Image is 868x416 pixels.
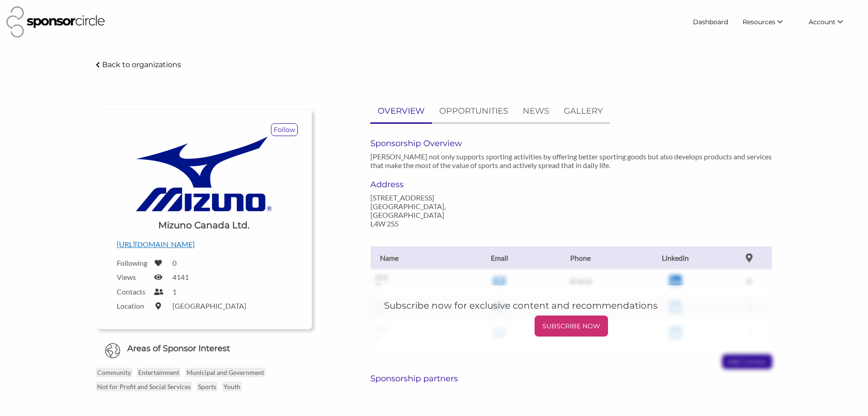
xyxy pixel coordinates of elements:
h6: Areas of Sponsor Interest [89,343,319,354]
h1: Mizuno Canada Ltd. [158,219,249,232]
li: Resources [735,14,801,30]
img: Globe Icon [105,343,120,358]
h6: Address [370,179,495,190]
p: Youth [222,382,242,391]
p: SUBSCRIBE NOW [538,319,604,333]
a: Dashboard [686,14,735,30]
label: Following [117,258,149,267]
p: Back to organizations [102,60,181,69]
p: [PERSON_NAME] not only supports sporting activities by offering better sporting goods but also de... [370,152,772,169]
p: NEWS [523,105,549,118]
h6: Sponsorship Overview [370,138,772,148]
p: L4W 2S5 [370,219,495,228]
span: Account [809,18,836,26]
span: Resources [743,18,775,26]
p: OVERVIEW [378,105,425,118]
img: Logo [135,136,272,212]
th: Email [462,246,537,269]
img: Sponsor Circle Logo [6,6,105,37]
p: Community [96,368,132,377]
th: Linkedin [624,246,726,269]
p: Sports [197,382,218,391]
label: [GEOGRAPHIC_DATA] [172,301,246,310]
p: GALLERY [564,105,603,118]
th: Phone [537,246,624,269]
p: Not for Profit and Social Services [96,382,192,391]
h5: Subscribe now for exclusive content and recommendations [384,299,759,312]
a: SUBSCRIBE NOW [384,316,759,337]
label: 1 [172,287,177,296]
p: [STREET_ADDRESS] [370,193,495,202]
p: OPPORTUNITIES [439,105,508,118]
label: Contacts [117,287,149,296]
label: Views [117,273,149,281]
th: Name [371,246,462,269]
label: 0 [172,258,177,267]
label: 4141 [172,273,189,281]
h6: Sponsorship partners [370,374,772,384]
p: Entertainment [137,368,181,377]
p: [GEOGRAPHIC_DATA], [GEOGRAPHIC_DATA] [370,202,495,219]
p: Follow [271,124,297,136]
li: Account [801,14,862,30]
p: Municipal and Government [185,368,265,377]
p: [URL][DOMAIN_NAME] [117,238,291,250]
label: Location [117,301,149,310]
